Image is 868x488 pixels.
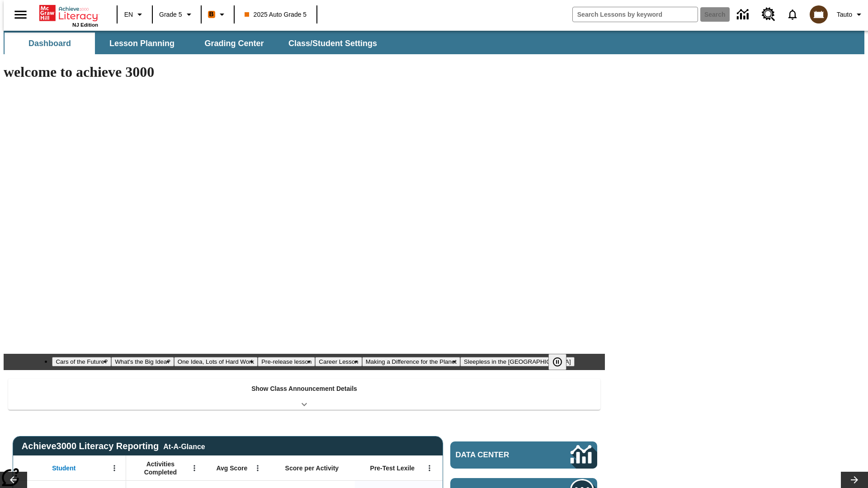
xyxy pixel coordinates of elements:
[159,10,182,19] span: Grade 5
[52,464,75,472] span: Student
[258,357,315,366] button: Slide 4 Pre-release lesson
[111,357,174,366] button: Slide 2 What's the Big Idea?
[362,357,460,366] button: Slide 6 Making a Difference for the Planet
[174,357,258,366] button: Slide 3 One Idea, Lots of Hard Work
[251,461,264,475] button: Open Menu
[756,2,781,27] a: Resource Center, Will open in new tab
[4,31,864,54] div: SubNavbar
[131,460,190,476] span: Activities Completed
[456,450,540,460] span: Data Center
[548,354,566,370] button: Pause
[841,472,868,488] button: Lesson carousel, Next
[109,38,175,49] span: Lesson Planning
[833,6,868,23] button: Profile/Settings
[370,464,415,472] span: Pre-Test Lexile
[288,38,377,49] span: Class/Student Settings
[450,441,597,469] a: Data Center
[97,33,187,54] button: Lesson Planning
[281,33,384,54] button: Class/Student Settings
[4,64,605,80] h1: welcome to achieve 3000
[124,10,133,19] span: EN
[837,10,852,19] span: Tauto
[22,441,205,451] span: Achieve3000 Literacy Reporting
[5,33,95,54] button: Dashboard
[209,9,214,20] span: B
[460,357,575,366] button: Slide 7 Sleepless in the Animal Kingdom
[188,461,201,475] button: Open Menu
[108,461,121,475] button: Open Menu
[731,2,756,27] a: Data Center
[548,354,576,370] div: Pause
[781,3,804,26] a: Notifications
[163,441,205,451] div: At-A-Glance
[245,10,307,19] span: 2025 Auto Grade 5
[39,3,98,28] div: Home
[810,5,828,23] img: avatar image
[204,38,264,49] span: Grading Center
[251,384,357,394] p: Show Class Announcement Details
[52,357,111,366] button: Slide 1 Cars of the Future?
[39,4,98,22] a: Home
[423,461,436,475] button: Open Menu
[315,357,362,366] button: Slide 5 Career Lesson
[285,464,339,472] span: Score per Activity
[156,6,198,23] button: Grade: Grade 5, Select a grade
[216,464,247,472] span: Avg Score
[28,38,71,49] span: Dashboard
[8,379,600,410] div: Show Class Announcement Details
[120,6,149,23] button: Language: EN, Select a language
[7,1,34,28] button: Open side menu
[804,3,833,26] button: Select a new avatar
[72,22,98,28] span: NJ Edition
[573,7,698,22] input: search field
[4,33,385,54] div: SubNavbar
[189,33,279,54] button: Grading Center
[204,6,231,23] button: Boost Class color is orange. Change class color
